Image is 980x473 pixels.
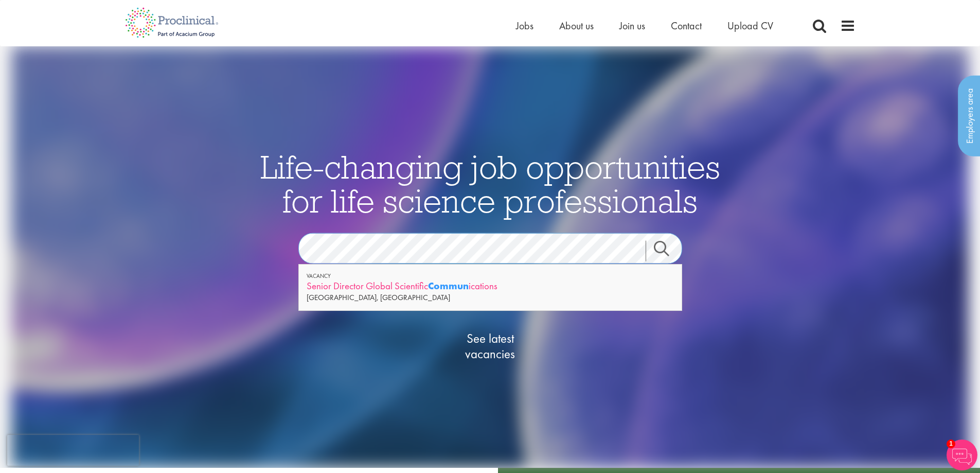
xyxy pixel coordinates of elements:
strong: Commun [428,279,469,292]
div: Senior Director Global Scientific ications [307,279,674,292]
img: candidate home [11,46,969,468]
a: Join us [619,19,645,32]
a: See latestvacancies [439,290,542,403]
span: 1 [947,440,955,448]
span: See latest vacancies [439,331,542,362]
a: Job search submit button [646,241,690,261]
img: Chatbot [947,440,977,470]
span: Life-changing job opportunities for life science professionals [260,146,720,221]
iframe: reCAPTCHA [7,435,139,466]
a: Upload CV [727,19,773,32]
a: About us [559,19,594,32]
a: Contact [671,19,702,32]
div: Vacancy [307,272,674,279]
div: [GEOGRAPHIC_DATA], [GEOGRAPHIC_DATA] [307,292,674,303]
a: Jobs [516,19,533,32]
